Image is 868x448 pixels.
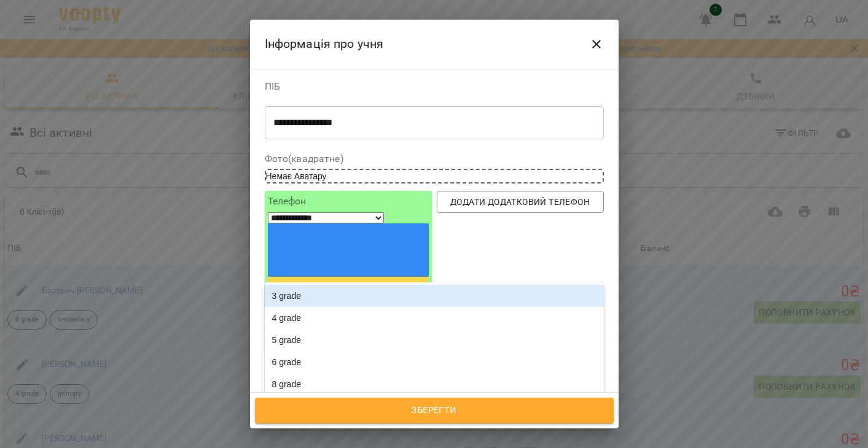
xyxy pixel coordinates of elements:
div: 8 grade [265,373,604,395]
span: Немає Аватару [266,171,327,181]
div: 5 grade [265,329,604,351]
button: Додати додатковий телефон [437,191,604,213]
label: Фото(квадратне) [265,154,604,164]
h6: Інформація про учня [265,34,384,53]
label: ПІБ [265,82,604,91]
div: 4 grade [265,307,604,329]
select: Phone number country [268,212,384,223]
div: 3 grade [265,285,604,307]
div: 6 grade [265,351,604,373]
img: Ukraine [268,223,429,331]
button: Зберегти [255,398,614,423]
span: Додати додатковий телефон [447,195,594,209]
span: Зберегти [268,403,600,419]
label: Телефон [268,196,429,206]
button: Close [582,29,611,59]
